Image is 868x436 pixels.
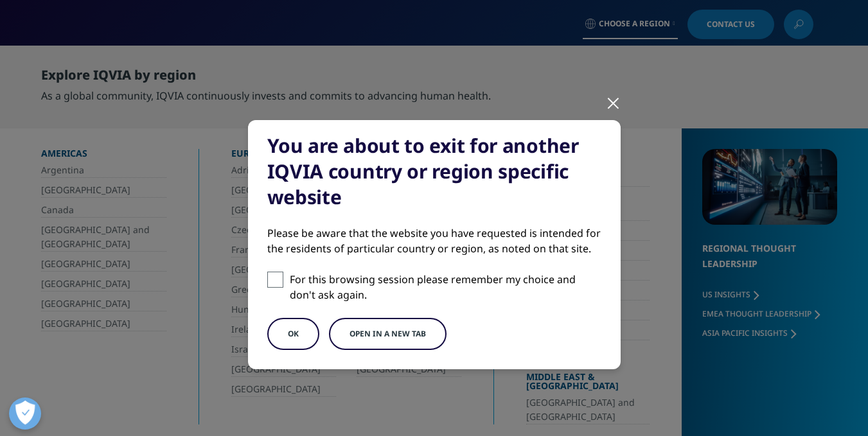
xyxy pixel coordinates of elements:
button: OK [267,318,319,350]
button: Open Preferences [9,397,41,430]
button: Open in a new tab [329,318,447,350]
div: Please be aware that the website you have requested is intended for the residents of particular c... [267,225,601,256]
p: For this browsing session please remember my choice and don't ask again. [290,272,601,302]
div: You are about to exit for another IQVIA country or region specific website [267,133,601,210]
